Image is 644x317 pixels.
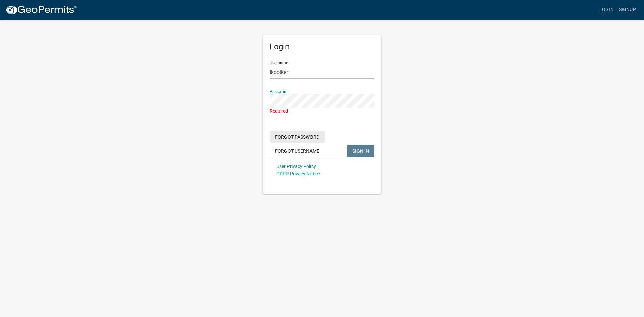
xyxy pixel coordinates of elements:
a: Login [597,3,616,16]
h5: Login [270,42,374,52]
button: Forgot Password [270,131,325,143]
span: SIGN IN [352,148,369,153]
button: Forgot Username [270,145,325,157]
button: SIGN IN [347,145,374,157]
div: Required [270,108,374,115]
a: Signup [616,3,639,16]
a: User Privacy Policy [276,164,316,169]
a: GDPR Privacy Notice [276,171,320,176]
